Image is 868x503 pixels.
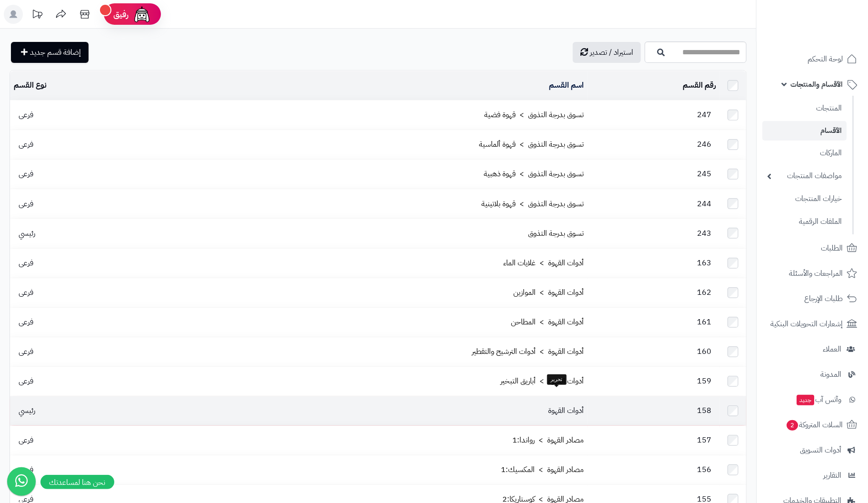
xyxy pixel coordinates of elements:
[14,316,38,328] span: فرعى
[762,211,847,232] a: الملفات الرقمية
[692,287,716,298] span: 162
[113,9,129,20] span: رفيق
[692,464,716,475] span: 156
[692,168,716,180] span: 245
[14,257,38,269] span: فرعى
[808,52,843,66] span: لوحة التحكم
[14,139,38,150] span: فرعى
[804,292,843,305] span: طلبات الإرجاع
[500,375,584,387] a: أدوات القهوة > أباريق التبخير
[503,257,584,269] a: أدوات القهوة > غلايات الماء
[692,375,716,387] span: 159
[800,443,841,457] span: أدوات التسويق
[484,168,584,180] a: تسوق بدرجة التذوق > قهوة ذهبية
[797,395,814,405] span: جديد
[14,228,40,239] span: رئيسي
[549,80,584,91] a: اسم القسم
[796,393,841,406] span: وآتس آب
[762,287,862,310] a: طلبات الإرجاع
[512,434,584,446] a: مصادر القهوة > رواندا:1
[823,342,841,356] span: العملاء
[762,98,847,119] a: المنتجات
[762,143,847,163] a: الماركات
[762,262,862,285] a: المراجعات والأسئلة
[513,287,584,298] a: أدوات القهوة > الموازين
[692,405,716,416] span: 158
[762,338,862,361] a: العملاء
[692,109,716,121] span: 247
[762,166,847,186] a: مواصفات المنتجات
[10,71,141,100] td: نوع القسم
[590,47,633,58] span: استيراد / تصدير
[762,48,862,70] a: لوحة التحكم
[501,464,584,475] a: مصادر القهوة > المكسيك:1
[770,317,843,331] span: إشعارات التحويلات البنكية
[762,121,847,141] a: الأقسام
[511,316,584,328] a: أدوات القهوة > المطاحن
[762,439,862,462] a: أدوات التسويق
[762,388,862,411] a: وآتس آبجديد
[25,5,49,26] a: تحديثات المنصة
[14,287,38,298] span: فرعى
[821,241,843,255] span: الطلبات
[692,228,716,239] span: 243
[14,109,38,121] span: فرعى
[762,363,862,386] a: المدونة
[762,312,862,335] a: إشعارات التحويلات البنكية
[14,346,38,357] span: فرعى
[692,257,716,269] span: 163
[820,368,841,381] span: المدونة
[484,109,584,121] a: تسوق بدرجة التذوق > قهوة فضية
[692,198,716,210] span: 244
[14,464,38,475] span: فرعى
[14,375,38,387] span: فرعى
[591,80,716,91] div: رقم القسم
[14,168,38,180] span: فرعى
[790,78,843,91] span: الأقسام والمنتجات
[472,346,584,357] a: أدوات القهوة > أدوات الترشيح والتقطير
[787,420,798,431] span: 2
[692,346,716,357] span: 160
[762,413,862,436] a: السلات المتروكة2
[30,47,81,58] span: إضافة قسم جديد
[762,189,847,209] a: خيارات المنتجات
[14,405,40,416] span: رئيسي
[692,434,716,446] span: 157
[762,237,862,260] a: الطلبات
[789,267,843,280] span: المراجعات والأسئلة
[479,139,584,150] a: تسوق بدرجة التذوق > قهوة ألماسية
[823,469,841,482] span: التقارير
[528,228,584,239] a: تسوق بدرجة التذوق
[14,198,38,210] span: فرعى
[481,198,584,210] a: تسوق بدرجة التذوق > قهوة بلاتينية
[692,139,716,150] span: 246
[692,316,716,328] span: 161
[547,374,567,385] div: تحرير
[11,42,89,63] a: إضافة قسم جديد
[762,464,862,487] a: التقارير
[548,405,584,416] a: أدوات القهوة
[132,5,151,24] img: ai-face.png
[14,434,38,446] span: فرعى
[573,42,641,63] a: استيراد / تصدير
[786,418,843,432] span: السلات المتروكة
